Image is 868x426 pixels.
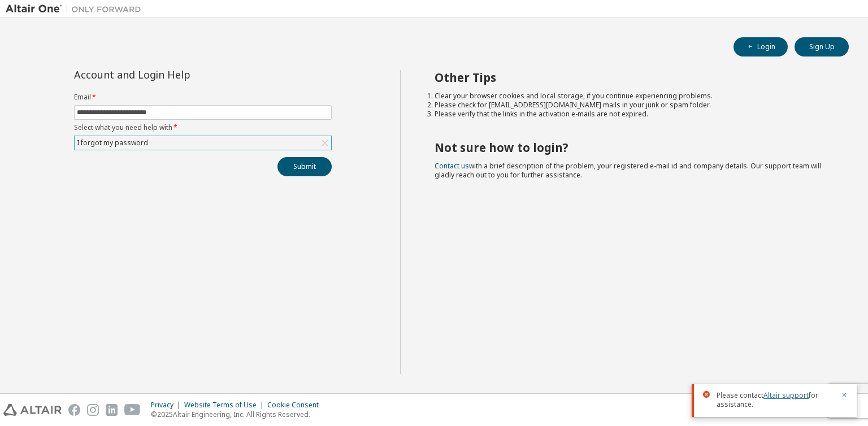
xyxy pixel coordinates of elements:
[435,92,829,101] li: Clear your browser cookies and local storage, if you continue experiencing problems.
[763,390,809,400] a: Altair support
[151,410,325,419] p: © 2025 Altair Engineering, Inc. All Rights Reserved.
[87,404,99,416] img: instagram.svg
[435,110,829,119] li: Please verify that the links in the activation e-mails are not expired.
[435,161,469,171] a: Contact us
[74,123,332,132] label: Select what you need help with
[3,404,62,416] img: altair_logo.svg
[68,404,80,416] img: facebook.svg
[184,401,267,410] div: Website Terms of Use
[435,101,829,110] li: Please check for [EMAIL_ADDRESS][DOMAIN_NAME] mails in your junk or spam folder.
[435,161,821,180] span: with a brief description of the problem, your registered e-mail id and company details. Our suppo...
[75,136,331,150] div: I forgot my password
[124,404,141,416] img: youtube.svg
[435,70,829,85] h2: Other Tips
[734,37,788,56] button: Login
[151,401,184,410] div: Privacy
[75,137,150,149] div: I forgot my password
[74,70,280,79] div: Account and Login Help
[106,404,118,416] img: linkedin.svg
[717,391,834,409] span: Please contact for assistance.
[277,157,332,176] button: Submit
[74,93,332,102] label: Email
[267,401,325,410] div: Cookie Consent
[435,140,829,155] h2: Not sure how to login?
[6,3,147,15] img: Altair One
[795,37,849,56] button: Sign Up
